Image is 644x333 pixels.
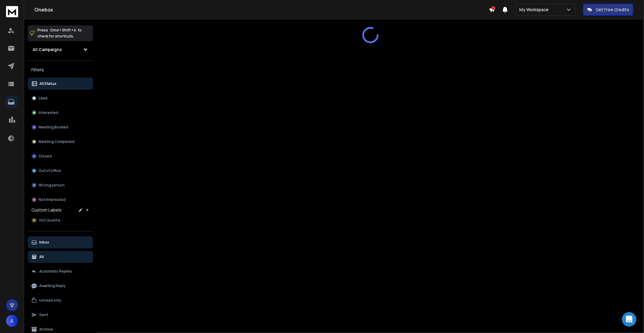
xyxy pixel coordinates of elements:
h3: Filters [28,66,93,74]
p: Press to check for shortcuts. [37,27,82,39]
button: Interested [28,107,93,119]
img: logo [6,6,18,17]
p: My Workspace [519,7,551,13]
button: Wrong person [28,179,93,191]
button: Meeting Completed [28,136,93,148]
button: A [6,315,18,327]
p: Inbox [39,240,49,245]
p: All [39,254,44,259]
button: Meeting Booked [28,121,93,133]
button: All [28,251,93,263]
p: Lead [39,96,47,101]
button: Not Interested [28,194,93,206]
p: Awaiting Reply [39,283,66,288]
p: Sent [39,312,48,317]
p: Meeting Booked [39,125,68,130]
p: Archive [39,327,53,332]
div: Open Intercom Messenger [622,312,636,327]
button: Lead [28,92,93,104]
button: Inbox [28,236,93,248]
button: Unread only [28,294,93,306]
span: Cmd + Shift + k [49,27,77,34]
button: Not Qualified [28,214,93,226]
button: Automatic Replies [28,265,93,277]
p: Closed [39,154,52,159]
button: Closed [28,150,93,162]
button: Get Free Credits [583,4,633,16]
h3: Custom Labels [31,207,62,213]
button: Awaiting Reply [28,280,93,292]
h1: Onebox [34,6,489,13]
p: Out of office [39,168,61,173]
p: Meeting Completed [39,139,75,144]
button: All Status [28,78,93,90]
button: All Campaigns [28,44,93,56]
p: Unread only [39,298,61,303]
button: Out of office [28,165,93,177]
h1: All Campaigns [33,47,62,53]
p: Automatic Replies [39,269,72,274]
p: Wrong person [39,183,65,188]
button: Sent [28,309,93,321]
p: All Status [39,81,56,86]
span: Not Qualified [39,218,62,223]
p: Interested [39,110,58,115]
p: Get Free Credits [596,7,629,13]
p: Not Interested [39,197,66,202]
